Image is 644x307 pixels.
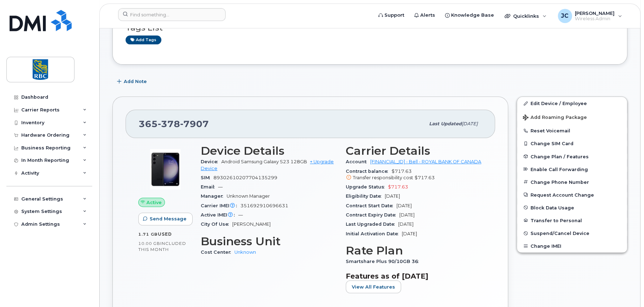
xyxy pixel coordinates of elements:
span: 89302610207704135299 [213,175,277,180]
button: Enable Call Forwarding [517,163,627,176]
a: Alerts [409,8,440,22]
span: 10.00 GB [138,241,160,246]
span: Unknown Manager [227,193,270,199]
span: Contract Expiry Date [346,212,399,218]
span: [DATE] [402,231,417,236]
button: Change Phone Number [517,176,627,188]
span: 7907 [180,119,209,129]
span: $717.63 [415,175,435,180]
span: Carrier IMEI [201,203,240,208]
span: Cost Center [201,250,234,255]
span: View All Features [352,284,395,290]
a: Edit Device / Employee [517,97,627,110]
button: Block Data Usage [517,201,627,214]
span: used [158,231,172,237]
div: Quicklinks [500,9,551,23]
span: Knowledge Base [451,12,494,19]
button: Change IMEI [517,240,627,252]
span: Email [201,184,218,190]
span: Support [384,12,404,19]
a: + Upgrade Device [201,159,334,171]
img: image20231002-3703462-r49339.jpeg [144,148,187,191]
span: 351692910696631 [240,203,288,208]
button: Reset Voicemail [517,124,627,137]
button: View All Features [346,280,401,293]
span: 378 [158,119,180,129]
span: Send Message [150,215,187,222]
span: Initial Activation Date [346,231,402,236]
h3: Features as of [DATE] [346,272,482,280]
span: Add Note [124,78,147,85]
span: Account [346,159,370,164]
a: Unknown [234,250,256,255]
span: City Of Use [201,221,232,227]
h3: Business Unit [201,235,337,248]
a: Support [373,8,409,22]
span: Quicklinks [513,13,539,19]
span: included this month [138,241,186,252]
span: Last updated [429,121,462,126]
button: Suspend/Cancel Device [517,227,627,240]
a: Add tags [126,35,161,44]
button: Change SIM Card [517,137,627,150]
span: [PERSON_NAME] [232,221,271,227]
button: Send Message [138,213,193,225]
span: Wireless Admin [575,16,615,22]
span: Manager [201,193,227,199]
span: $717.63 [388,184,408,190]
span: Last Upgraded Date [346,221,398,227]
span: Upgrade Status [346,184,388,190]
h3: Carrier Details [346,144,482,157]
span: Android Samsung Galaxy S23 128GB [221,159,307,164]
button: Request Account Change [517,188,627,201]
h3: Tags List [126,23,614,32]
button: Transfer to Personal [517,214,627,227]
h3: Rate Plan [346,244,482,257]
span: [DATE] [396,203,412,208]
span: Enable Call Forwarding [531,166,588,172]
span: Contract Start Date [346,203,396,208]
a: Knowledge Base [440,8,499,22]
span: [DATE] [398,221,413,227]
span: Alerts [420,12,435,19]
span: Transfer responsibility cost [353,175,413,180]
span: — [218,184,223,190]
span: Smartshare Plus 90/10GB 36 [346,259,422,264]
span: Active IMEI [201,212,238,218]
span: [DATE] [385,193,400,199]
span: Suspend/Cancel Device [531,231,589,236]
span: [DATE] [462,121,478,126]
div: Jenn Carlson [553,9,627,23]
span: 1.71 GB [138,232,158,237]
span: Device [201,159,221,164]
span: $717.63 [346,169,482,181]
span: SIM [201,175,213,180]
span: [PERSON_NAME] [575,10,615,16]
span: Contract balance [346,169,392,174]
button: Add Note [112,75,153,88]
span: [DATE] [399,212,415,218]
span: Eligibility Date [346,193,385,199]
h3: Device Details [201,144,337,157]
span: Change Plan / Features [531,154,589,159]
input: Find something... [118,8,226,21]
button: Add Roaming Package [517,110,627,124]
button: Change Plan / Features [517,150,627,163]
span: Active [146,199,162,206]
span: — [238,212,243,218]
span: JC [561,12,568,20]
a: [FINANCIAL_ID] - Bell - ROYAL BANK OF CANADA [370,159,481,164]
span: Add Roaming Package [523,115,587,121]
span: 365 [139,119,209,129]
